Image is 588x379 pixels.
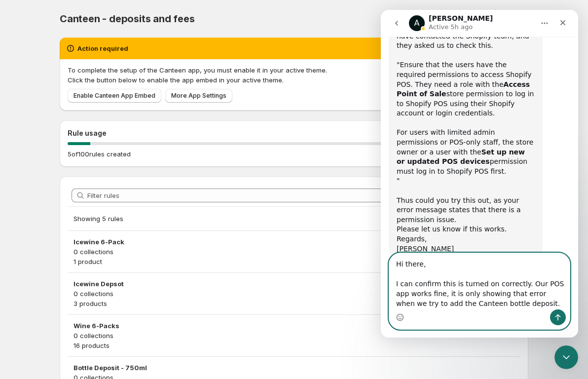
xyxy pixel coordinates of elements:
[16,71,149,88] b: Access Point of Sale
[73,363,514,373] h3: Bottle Deposit - 750ml
[73,279,514,289] h3: Icewine Depsot
[73,321,514,331] h3: Wine 6-Packs
[73,341,514,350] p: 16 products
[171,92,226,100] span: More App Settings
[554,345,578,369] iframe: Intercom live chat
[73,237,514,247] h3: Icewine 6-Pack
[15,303,23,311] button: Emoji picker
[16,2,154,244] div: We replicated the issue in our store, and the app is working correctly. We have contacted the Sho...
[60,13,195,25] span: Canteen - deposits and fees
[8,243,189,300] textarea: Message…
[68,89,161,103] a: Enable Canteen App Embed
[68,128,520,138] h2: Rule usage
[381,10,578,338] iframe: Intercom live chat
[73,215,123,223] span: Showing 5 rules
[16,138,144,156] b: Set up new or updated POS devices
[77,43,128,53] h2: Action required
[73,289,514,299] p: 0 collections
[73,247,514,257] p: 0 collections
[73,299,514,308] p: 3 products
[73,257,514,266] p: 1 product
[68,65,520,75] p: To complete the setup of the Canteen app, you must enable it in your active theme.
[73,331,514,341] p: 0 collections
[165,89,232,103] a: More App Settings
[73,92,155,100] span: Enable Canteen App Embed
[169,300,185,315] button: Send a message…
[68,75,520,85] p: Click the button below to enable the app embed in your active theme.
[87,189,516,202] input: Filter rules
[68,149,131,159] p: 5 of 100 rules created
